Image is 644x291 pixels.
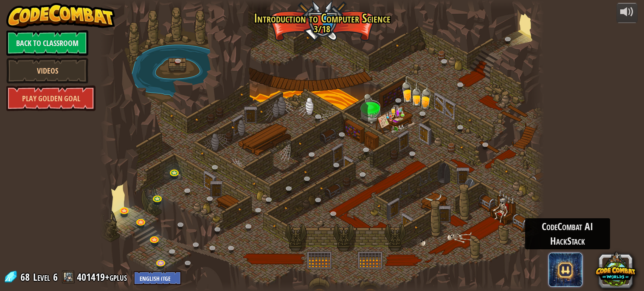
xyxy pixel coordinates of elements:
span: Level [33,270,50,284]
img: CodeCombat - Learn how to code by playing a game [6,3,115,29]
span: 6 [53,270,58,284]
button: Adjust volume [616,3,638,23]
span: 68 [20,270,32,284]
a: 401419+gplus [77,270,129,284]
a: Videos [6,58,88,83]
a: Back to Classroom [6,30,88,56]
div: CodeCombat AI HackStack [525,218,610,249]
a: Play Golden Goal [6,86,96,111]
